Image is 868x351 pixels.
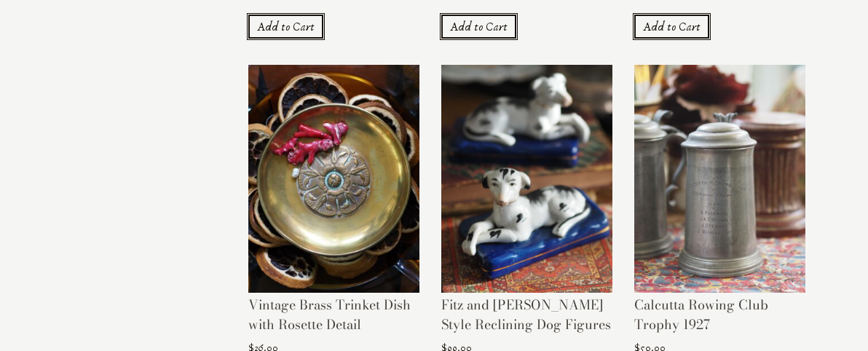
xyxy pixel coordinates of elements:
[634,295,805,341] h2: Calcutta Rowing Club Trophy 1927
[441,15,516,39] a: Add to cart: “Framed Print of a Bundle of Portulaca”
[248,295,419,341] h2: Vintage Brass Trinket Dish with Rosette Detail
[634,15,709,39] a: Add to cart: “Framed Print of a Bouquet of the Queen of Roses”
[441,295,612,341] h2: Fitz and [PERSON_NAME] Style Reclining Dog Figures
[248,15,323,39] a: Add to cart: “Brass Dog”
[441,65,612,293] img: Fitz and Floyd Style Reclining Dog Figures
[248,65,419,293] img: Vintage Brass Trinket Dish with Rosette Detail
[634,65,805,293] img: Calcutta Rowing Club Trophy 1927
